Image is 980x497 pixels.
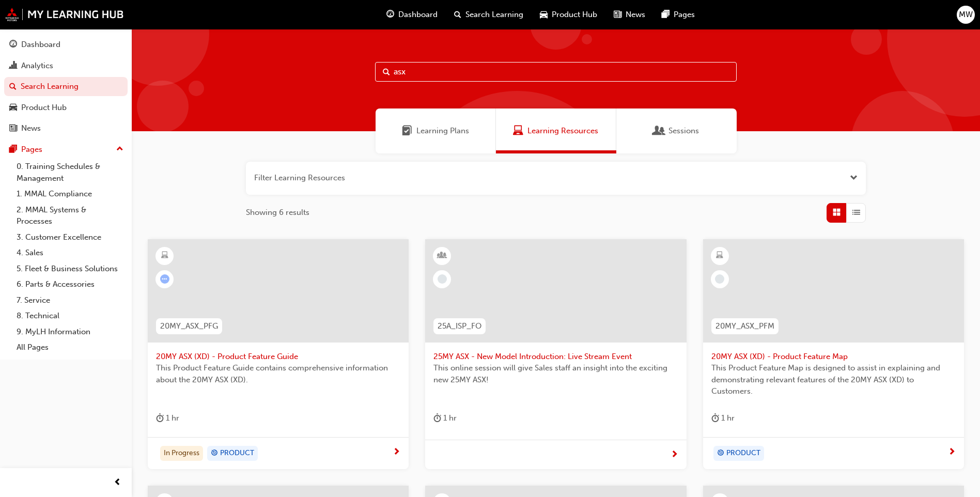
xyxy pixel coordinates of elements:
a: News [4,119,128,138]
span: 25A_ISP_FO [438,320,481,332]
span: duration-icon [156,412,164,425]
span: Pages [674,9,695,21]
span: guage-icon [386,8,394,21]
span: Learning Resources [527,125,598,137]
span: search-icon [9,82,17,91]
span: chart-icon [9,61,17,71]
span: pages-icon [662,8,670,21]
span: Showing 6 results [246,207,309,219]
span: duration-icon [433,412,441,425]
span: Learning Resources [513,125,523,137]
a: 6. Parts & Accessories [12,276,128,292]
span: duration-icon [711,412,719,425]
div: In Progress [160,446,203,461]
img: mmal [5,8,124,21]
div: 1 hr [433,412,457,425]
a: Learning ResourcesLearning Resources [496,108,616,153]
span: PRODUCT [220,447,254,459]
span: Learning Plans [416,125,469,137]
button: Pages [4,140,128,159]
span: up-icon [116,143,123,156]
span: List [852,207,860,219]
a: Search Learning [4,77,128,96]
a: 4. Sales [12,245,128,261]
span: This online session will give Sales staff an insight into the exciting new 25MY ASX! [433,362,678,385]
span: car-icon [540,8,548,21]
span: MW [959,9,973,21]
div: 1 hr [711,412,735,425]
span: Search Learning [465,9,523,21]
a: news-iconNews [605,4,654,25]
span: learningResourceType_ELEARNING-icon [161,249,168,262]
a: All Pages [12,339,128,355]
span: 20MY ASX (XD) - Product Feature Guide [156,351,400,363]
span: Product Hub [552,9,597,21]
a: 7. Service [12,292,128,308]
a: 5. Fleet & Business Solutions [12,261,128,277]
span: guage-icon [9,40,17,50]
span: Sessions [668,125,699,137]
span: target-icon [211,447,218,460]
span: target-icon [717,447,724,460]
a: 1. MMAL Compliance [12,186,128,202]
span: 20MY ASX (XD) - Product Feature Map [711,351,956,363]
span: Grid [833,207,841,219]
a: 25A_ISP_FO25MY ASX - New Model Introduction: Live Stream EventThis online session will give Sales... [425,239,686,470]
span: Sessions [654,125,664,137]
span: learningResourceType_ELEARNING-icon [716,249,723,262]
a: car-iconProduct Hub [532,4,605,25]
span: Dashboard [398,9,438,21]
span: prev-icon [114,476,121,489]
div: 1 hr [156,412,179,425]
span: next-icon [393,448,400,457]
span: pages-icon [9,145,17,154]
span: Learning Plans [402,125,412,137]
a: 0. Training Schedules & Management [12,159,128,186]
a: Dashboard [4,35,128,54]
span: Search [383,66,390,78]
div: Product Hub [21,102,67,114]
span: learningRecordVerb_NONE-icon [715,274,724,284]
a: 9. MyLH Information [12,324,128,340]
span: next-icon [948,448,956,457]
span: news-icon [614,8,621,21]
span: learningResourceType_INSTRUCTOR_LED-icon [439,249,446,262]
span: search-icon [454,8,461,21]
a: SessionsSessions [616,108,737,153]
button: DashboardAnalyticsSearch LearningProduct HubNews [4,33,128,140]
a: pages-iconPages [654,4,703,25]
div: Pages [21,144,42,156]
span: car-icon [9,103,17,113]
a: 20MY_ASX_PFM20MY ASX (XD) - Product Feature MapThis Product Feature Map is designed to assist in ... [703,239,964,470]
a: 8. Technical [12,308,128,324]
span: 25MY ASX - New Model Introduction: Live Stream Event [433,351,678,363]
span: learningRecordVerb_ATTEMPT-icon [160,274,169,284]
a: search-iconSearch Learning [446,4,532,25]
a: Analytics [4,56,128,75]
div: Analytics [21,60,53,72]
span: learningRecordVerb_NONE-icon [438,274,447,284]
input: Search... [375,62,737,82]
span: This Product Feature Map is designed to assist in explaining and demonstrating relevant features ... [711,362,956,397]
div: News [21,122,41,134]
span: 20MY_ASX_PFG [160,320,218,332]
button: MW [957,6,975,24]
span: PRODUCT [726,447,760,459]
a: guage-iconDashboard [378,4,446,25]
a: 2. MMAL Systems & Processes [12,202,128,229]
a: 3. Customer Excellence [12,229,128,245]
span: This Product Feature Guide contains comprehensive information about the 20MY ASX (XD). [156,362,400,385]
a: Learning PlansLearning Plans [376,108,496,153]
button: Open the filter [850,172,858,184]
span: next-icon [671,451,678,460]
span: News [626,9,645,21]
span: news-icon [9,124,17,133]
div: Dashboard [21,39,60,51]
span: 20MY_ASX_PFM [715,320,774,332]
a: 20MY_ASX_PFG20MY ASX (XD) - Product Feature GuideThis Product Feature Guide contains comprehensiv... [148,239,409,470]
a: Product Hub [4,98,128,117]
